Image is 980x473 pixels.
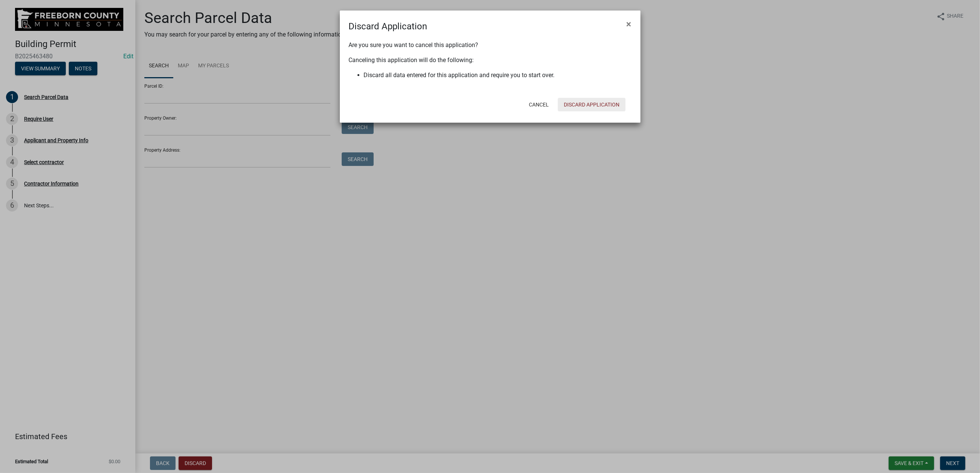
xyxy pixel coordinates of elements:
[523,98,555,111] button: Cancel
[558,98,626,111] button: Discard Application
[627,19,632,29] span: ×
[621,14,638,35] button: Close
[349,56,632,65] p: Canceling this application will do the following:
[349,41,632,50] p: Are you sure you want to cancel this application?
[349,20,427,33] h4: Discard Application
[364,71,632,80] li: Discard all data entered for this application and require you to start over.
